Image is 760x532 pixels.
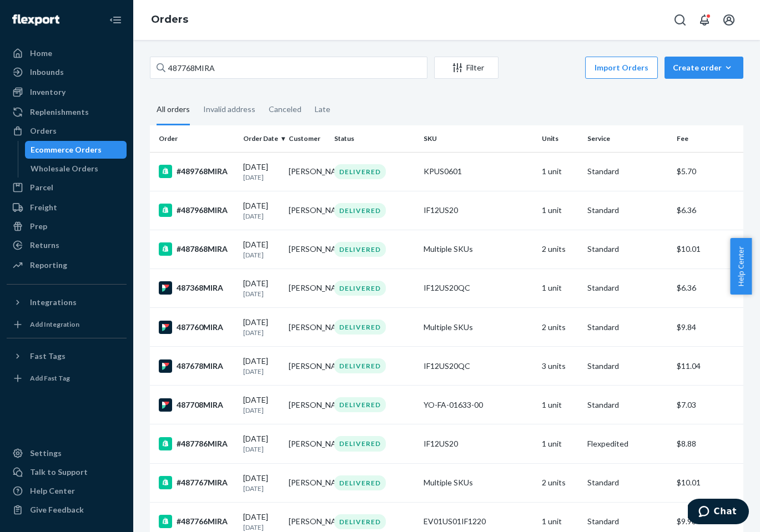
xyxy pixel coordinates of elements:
[665,57,743,79] button: Create order
[419,125,538,152] th: SKU
[7,122,127,140] a: Orders
[284,347,330,386] td: [PERSON_NAME]
[672,386,743,424] td: $7.03
[419,230,538,268] td: Multiple SKUs
[30,107,89,118] div: Replenishments
[672,347,743,386] td: $11.04
[30,260,67,271] div: Reporting
[30,504,84,515] div: Give Feedback
[30,221,47,232] div: Prep
[243,317,280,337] div: [DATE]
[730,238,752,295] button: Help Center
[7,63,127,81] a: Inbounds
[587,205,667,216] p: Standard
[587,477,667,488] p: Standard
[669,9,691,31] button: Open Search Box
[672,268,743,307] td: $6.36
[334,358,386,373] div: DELIVERED
[30,67,64,78] div: Inbounds
[7,501,127,519] button: Give Feedback
[587,516,667,527] p: Standard
[30,373,70,383] div: Add Fast Tag
[435,62,498,73] div: Filter
[672,191,743,230] td: $6.36
[537,386,583,424] td: 1 unit
[583,125,672,152] th: Service
[159,242,234,256] div: #487868MIRA
[334,203,386,218] div: DELIVERED
[334,475,386,490] div: DELIVERED
[537,347,583,386] td: 3 units
[243,328,280,337] p: [DATE]
[30,48,52,59] div: Home
[30,448,62,459] div: Settings
[150,125,239,152] th: Order
[243,394,280,415] div: [DATE]
[159,476,234,489] div: #487767MIRA
[289,134,325,143] div: Customer
[243,161,280,182] div: [DATE]
[7,347,127,365] button: Fast Tags
[25,141,127,159] a: Ecommerce Orders
[239,125,284,152] th: Order Date
[7,44,127,62] a: Home
[585,57,658,79] button: Import Orders
[284,308,330,347] td: [PERSON_NAME]
[334,281,386,296] div: DELIVERED
[424,205,533,216] div: IF12US20
[284,230,330,268] td: [PERSON_NAME]
[30,87,66,98] div: Inventory
[419,463,538,502] td: Multiple SKUs
[31,163,98,174] div: Wholesale Orders
[30,467,88,478] div: Talk to Support
[419,308,538,347] td: Multiple SKUs
[424,166,533,177] div: KPUS0601
[672,230,743,268] td: $10.01
[243,278,280,298] div: [DATE]
[159,204,234,217] div: #487968MIRA
[203,95,255,124] div: Invalid address
[334,320,386,335] div: DELIVERED
[424,438,533,449] div: IF12US20
[30,297,77,308] div: Integrations
[30,125,57,136] div: Orders
[151,13,188,26] a: Orders
[104,9,127,31] button: Close Navigation
[243,367,280,376] p: [DATE]
[688,499,749,526] iframe: Opens a widget where you can chat to one of our agents
[243,406,280,415] p: [DATE]
[243,250,280,260] p: [DATE]
[587,322,667,333] p: Standard
[243,200,280,221] div: [DATE]
[243,511,280,532] div: [DATE]
[284,424,330,463] td: [PERSON_NAME]
[7,316,127,333] a: Add Integration
[284,463,330,502] td: [PERSON_NAME]
[537,152,583,191] td: 1 unit
[7,179,127,196] a: Parcel
[334,164,386,179] div: DELIVERED
[672,152,743,191] td: $5.70
[693,9,716,31] button: Open notifications
[7,199,127,216] a: Freight
[30,320,79,329] div: Add Integration
[159,437,234,450] div: #487786MIRA
[159,321,234,334] div: 487760MIRA
[315,95,330,124] div: Late
[434,57,499,79] button: Filter
[159,165,234,178] div: #489768MIRA
[284,152,330,191] td: [PERSON_NAME]
[673,62,735,73] div: Create order
[243,444,280,454] p: [DATE]
[243,356,280,376] div: [DATE]
[157,95,190,125] div: All orders
[269,95,301,124] div: Canceled
[7,217,127,235] a: Prep
[30,182,53,193] div: Parcel
[330,125,419,152] th: Status
[587,282,667,293] p: Standard
[243,433,280,454] div: [DATE]
[284,268,330,307] td: [PERSON_NAME]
